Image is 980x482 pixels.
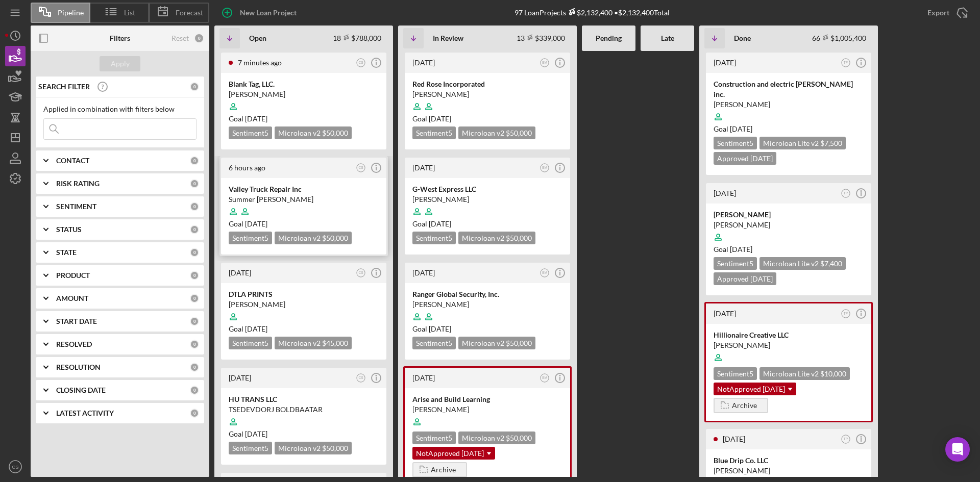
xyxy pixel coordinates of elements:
div: 0 [190,363,199,372]
b: AMOUNT [56,294,88,302]
text: BM [542,166,547,169]
span: Goal [412,114,451,123]
button: Archive [714,398,768,413]
div: Open Intercom Messenger [945,437,970,462]
div: G-West Express LLC [412,184,562,194]
div: Microloan Lite v2 $10,000 [759,367,850,380]
div: 97 Loan Projects • $2,132,400 Total [514,8,670,17]
b: Late [661,34,674,42]
div: 0 [190,409,199,418]
div: Sentiment 5 [412,126,456,139]
div: Blank Tag, LLC. [229,79,379,89]
div: 0 [190,202,199,211]
div: 0 [190,179,199,188]
div: Hillionaire Creative LLC [714,330,864,340]
div: Summer [PERSON_NAME] [229,194,379,205]
b: SENTIMENT [56,202,96,211]
div: Sentiment 5 [229,442,272,454]
div: Reset [171,34,189,42]
span: $50,000 [322,234,348,242]
time: 11/10/2025 [245,219,267,228]
div: Microloan Lite v2 $7,400 [759,257,846,270]
a: [DATE]CSHU TRANS LLCTSEDEVDORJ BOLDBAATARGoal [DATE]Sentiment5Microloan v2 $50,000 [219,366,388,466]
text: TP [844,191,848,195]
time: 2025-10-07 17:54 [229,163,265,172]
text: CS [359,376,364,379]
div: [PERSON_NAME] [412,404,562,415]
div: [PERSON_NAME] [714,340,864,350]
b: In Review [433,34,463,42]
div: Microloan v2 [275,232,352,244]
time: 2025-09-29 21:00 [412,163,435,172]
div: Red Rose Incorporated [412,79,562,89]
b: Pending [596,34,622,42]
button: TP [839,307,853,321]
div: 0 [190,82,199,91]
div: 18 $788,000 [333,34,381,42]
text: BM [542,61,547,64]
button: CS [354,371,368,385]
a: [DATE]TP[PERSON_NAME][PERSON_NAME]Goal [DATE]Sentiment5Microloan Lite v2 $7,400Approved [DATE] [704,182,873,297]
div: Sentiment 5 [714,257,757,270]
text: CS [359,166,364,169]
div: [PERSON_NAME] [714,99,864,110]
div: Sentiment 5 [714,137,757,149]
div: $2,132,400 [566,8,612,17]
b: Open [249,34,266,42]
b: RESOLVED [56,340,92,348]
span: $50,000 [322,129,348,137]
a: [DATE]TPHillionaire Creative LLC[PERSON_NAME]Sentiment5Microloan Lite v2 $10,000NotApproved [DATE... [704,302,873,422]
div: Microloan v2 [458,337,535,349]
div: Approved [DATE] [714,152,776,165]
div: 0 [190,317,199,326]
span: Goal [229,219,267,228]
span: Forecast [176,9,203,17]
div: [PERSON_NAME] [412,194,562,205]
span: $50,000 [506,234,532,242]
div: 0 [190,294,199,303]
b: SEARCH FILTER [38,83,90,91]
div: Microloan v2 [275,126,352,139]
div: 0 [190,271,199,280]
text: BM [542,271,547,274]
span: Goal [714,124,752,133]
div: [PERSON_NAME] [412,299,562,310]
button: TP [839,187,853,200]
div: Sentiment 5 [229,126,272,139]
time: 08/04/2025 [730,245,752,253]
div: Blue Drip Co. LLC [714,455,864,466]
time: 11/20/2025 [245,324,267,333]
text: TP [844,312,848,315]
div: Sentiment 5 [412,432,456,444]
span: Goal [229,324,267,333]
b: Filters [110,34,130,42]
div: Export [927,3,949,23]
span: Pipeline [58,9,84,17]
time: 11/16/2025 [245,429,267,438]
button: CS [354,56,368,70]
div: Microloan v2 [275,337,352,349]
div: Sentiment 5 [714,367,757,380]
time: 07/29/2025 [730,124,752,133]
div: NotApproved [DATE] [412,447,495,460]
time: 2025-07-25 16:24 [714,309,736,318]
div: TSEDEVDORJ BOLDBAATAR [229,404,379,415]
button: BM [538,266,552,280]
div: Microloan v2 [275,442,352,454]
a: [DATE]BMRanger Global Security, Inc.[PERSON_NAME]Goal [DATE]Sentiment5Microloan v2 $50,000 [403,261,572,361]
div: 66 $1,005,400 [812,34,866,42]
time: 10/26/2025 [429,114,451,123]
div: [PERSON_NAME] [714,466,864,476]
b: PRODUCT [56,271,90,280]
div: 0 [190,225,199,234]
button: CS [354,161,368,175]
b: CLOSING DATE [56,386,106,394]
span: Goal [229,114,267,123]
div: Construction and electric [PERSON_NAME] inc. [714,79,864,99]
div: Microloan Lite v2 $7,500 [759,137,846,149]
button: BM [538,56,552,70]
b: STATUS [56,225,82,234]
div: 13 $339,000 [517,34,565,42]
div: Apply [111,56,130,71]
div: Applied in combination with filters below [43,105,197,113]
